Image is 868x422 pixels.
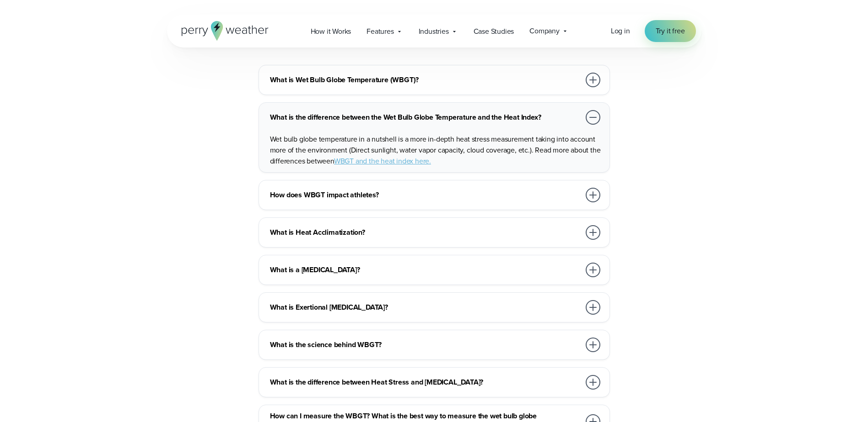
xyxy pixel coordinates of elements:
[611,26,630,37] a: Log in
[270,190,580,200] h3: How does WBGT impact athletes?
[466,22,522,41] a: Case Studies
[270,339,580,350] h3: What is the science behind WBGT?
[270,377,580,388] h3: What is the difference between Heat Stress and [MEDICAL_DATA]?
[270,302,580,313] h3: What is Exertional [MEDICAL_DATA]?
[270,74,580,85] h3: What is Wet Bulb Globe Temperature (WBGT)?
[645,20,696,42] a: Try it free
[656,26,685,37] span: Try it free
[419,26,449,37] span: Industries
[270,227,580,238] h3: What is Heat Acclimatization?
[303,22,359,41] a: How it Works
[334,156,431,166] a: WBGT and the heat index here.
[529,26,560,37] span: Company
[270,134,602,167] p: Wet bulb globe temperature in a nutshell is a more in-depth heat stress measurement taking into a...
[367,26,394,37] span: Features
[311,26,351,37] span: How it Works
[270,112,580,123] h3: What is the difference between the Wet Bulb Globe Temperature and the Heat Index?
[474,26,514,37] span: Case Studies
[270,264,580,275] h3: What is a [MEDICAL_DATA]?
